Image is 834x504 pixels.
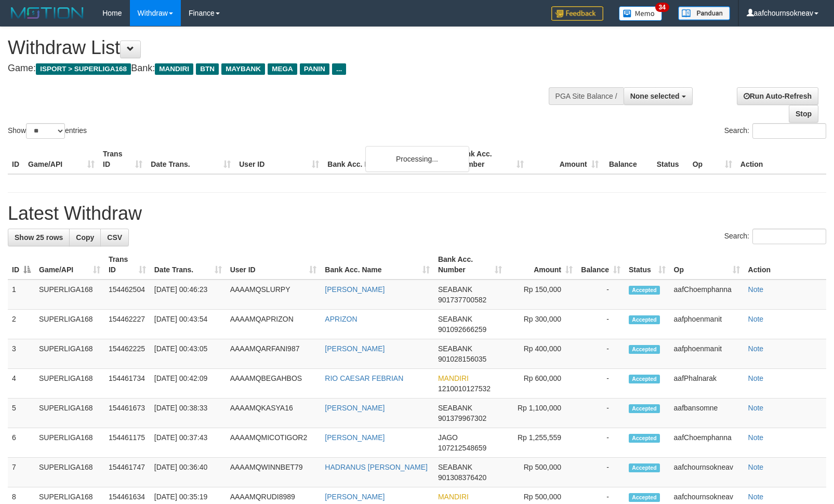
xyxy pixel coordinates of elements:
td: AAAAMQARFANI987 [226,339,321,369]
td: 1 [8,280,35,310]
span: ISPORT > SUPERLIGA168 [36,63,131,75]
img: MOTION_logo.png [8,5,87,21]
td: Rp 1,100,000 [506,399,577,428]
td: Rp 1,255,559 [506,428,577,458]
a: Note [748,344,764,353]
span: Copy 1210010127532 to clipboard [438,384,491,393]
th: Bank Acc. Name: activate to sort column ascending [321,250,434,280]
span: Copy [76,233,94,242]
td: AAAAMQAPRIZON [226,310,321,339]
td: - [577,280,625,310]
span: Accepted [629,375,660,383]
td: aafChoemphanna [670,428,744,458]
label: Search: [724,229,826,244]
td: - [577,310,625,339]
a: Run Auto-Refresh [737,87,818,105]
td: 5 [8,399,35,428]
th: Op [689,144,736,174]
td: 4 [8,369,35,399]
th: Bank Acc. Number: activate to sort column ascending [434,250,506,280]
td: SUPERLIGA168 [35,458,104,487]
a: Note [748,433,764,442]
td: 154462227 [104,310,150,339]
h1: Latest Withdraw [8,203,826,224]
span: MAYBANK [221,63,265,75]
select: Showentries [26,123,65,139]
a: [PERSON_NAME] [325,344,385,353]
td: SUPERLIGA168 [35,399,104,428]
a: [PERSON_NAME] [325,285,385,294]
th: Action [744,250,826,280]
td: - [577,339,625,369]
th: Status: activate to sort column ascending [625,250,670,280]
a: Note [748,315,764,323]
td: aafPhalnarak [670,369,744,399]
span: Accepted [629,404,660,413]
button: None selected [624,87,693,105]
td: 154462225 [104,339,150,369]
td: [DATE] 00:37:43 [150,428,226,458]
td: 154462504 [104,280,150,310]
a: [PERSON_NAME] [325,493,385,501]
th: Amount: activate to sort column ascending [506,250,577,280]
a: Copy [69,229,101,246]
td: SUPERLIGA168 [35,369,104,399]
span: Accepted [629,463,660,472]
img: Button%20Memo.svg [619,6,663,21]
span: Accepted [629,286,660,295]
td: - [577,458,625,487]
th: User ID [235,144,323,174]
span: BTN [196,63,219,75]
img: Feedback.jpg [551,6,603,21]
label: Search: [724,123,826,139]
td: 3 [8,339,35,369]
td: AAAAMQBEGAHBOS [226,369,321,399]
input: Search: [752,229,826,244]
td: [DATE] 00:36:40 [150,458,226,487]
input: Search: [752,123,826,139]
td: 154461734 [104,369,150,399]
span: SEABANK [438,315,472,323]
span: CSV [107,233,122,242]
th: Balance [603,144,653,174]
a: Note [748,374,764,382]
td: Rp 300,000 [506,310,577,339]
th: Amount [528,144,603,174]
td: [DATE] 00:42:09 [150,369,226,399]
th: Game/API: activate to sort column ascending [35,250,104,280]
td: AAAAMQWINNBET79 [226,458,321,487]
h4: Game: Bank: [8,63,546,74]
td: AAAAMQMICOTIGOR2 [226,428,321,458]
a: CSV [100,229,129,246]
div: PGA Site Balance / [549,87,624,105]
a: Note [748,463,764,471]
div: Processing... [365,146,469,172]
th: Game/API [24,144,99,174]
span: MANDIRI [438,493,469,501]
label: Show entries [8,123,87,139]
span: PANIN [300,63,329,75]
span: MANDIRI [155,63,193,75]
span: SEABANK [438,404,472,412]
th: Trans ID: activate to sort column ascending [104,250,150,280]
th: ID [8,144,24,174]
td: SUPERLIGA168 [35,310,104,339]
td: [DATE] 00:46:23 [150,280,226,310]
td: - [577,399,625,428]
span: JAGO [438,433,458,442]
span: Accepted [629,434,660,443]
span: Copy 901028156035 to clipboard [438,355,486,363]
td: 6 [8,428,35,458]
td: [DATE] 00:43:05 [150,339,226,369]
span: MANDIRI [438,374,469,382]
span: 34 [655,3,669,12]
td: Rp 500,000 [506,458,577,487]
td: 2 [8,310,35,339]
span: Copy 901092666259 to clipboard [438,325,486,334]
td: Rp 400,000 [506,339,577,369]
a: RIO CAESAR FEBRIAN [325,374,403,382]
span: Accepted [629,493,660,502]
td: - [577,369,625,399]
td: aafChoemphanna [670,280,744,310]
a: Show 25 rows [8,229,70,246]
